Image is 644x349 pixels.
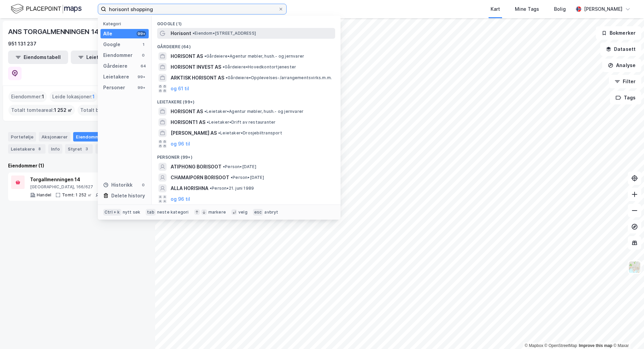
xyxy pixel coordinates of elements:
span: • [223,164,225,169]
div: Bolig [554,5,566,13]
div: Personer (99+) [152,149,341,161]
span: 1 252 ㎡ [54,106,72,114]
div: 3 [83,146,90,152]
div: tab [146,209,156,216]
div: Totalt byggareal : [78,105,143,116]
div: [PERSON_NAME] [584,5,622,13]
div: esc [253,209,263,216]
div: 1 [141,42,146,47]
span: HORISONT AS [171,107,203,116]
button: og 61 til [171,85,189,93]
span: • [223,64,225,69]
button: og 96 til [171,140,190,148]
button: Filter [609,75,641,88]
div: Torgallmenningen 14 [30,176,129,184]
div: velg [238,210,247,215]
span: HORISONT INVEST AS [171,63,221,71]
div: Personer [103,84,125,92]
div: nytt søk [123,210,141,215]
div: Totalt tomteareal : [8,105,75,116]
span: [PERSON_NAME] AS [171,129,217,137]
span: ATIPHONG BORISOOT [171,163,222,171]
span: HORISONT AS [171,52,203,60]
div: Kart [491,5,500,13]
div: Kategori [103,21,149,26]
button: Datasett [600,42,641,56]
span: Leietaker • Agentur møbler, hush.- og jernvarer [204,109,303,114]
div: 99+ [137,31,146,36]
div: Eiendommer (1) [8,162,147,170]
button: og 96 til [171,195,190,203]
span: • [204,54,206,59]
div: Google [103,40,120,49]
div: Historikk [103,181,133,189]
div: 951 131 237 [8,40,36,48]
div: 0 [141,182,146,188]
iframe: Chat Widget [610,317,644,349]
span: ARKTISK HORISONT AS [171,74,224,82]
div: Transaksjoner [95,144,142,154]
div: Delete history [111,192,145,200]
div: [GEOGRAPHIC_DATA], 166/627 [30,184,129,190]
span: 1 [42,93,44,101]
span: Person • [DATE] [223,164,256,169]
div: Eiendommer : [8,91,47,102]
div: 0 [141,53,146,58]
span: • [210,186,212,191]
div: Mine Tags [515,5,539,13]
span: • [218,130,220,135]
button: Eiendomstabell [8,51,68,64]
div: Leietakere [8,144,46,154]
span: Leietaker • Drosjebiltransport [218,130,282,136]
span: Gårdeiere • Agentur møbler, hush.- og jernvarer [204,54,304,59]
span: • [204,109,206,114]
div: Tomt: 1 252 ㎡ [62,192,92,198]
span: • [193,31,195,36]
div: Leietakere [103,73,129,81]
span: CHAMAIPORN BORISOOT [171,173,229,182]
div: neste kategori [157,210,189,215]
div: 99+ [137,74,146,80]
div: ANS TORGALMENNINGEN 14 HJEMMEL [8,26,133,37]
div: Styret [65,144,93,154]
span: Gårdeiere • Opplevelses-/arrangementsvirks.m.m. [226,75,332,81]
div: markere [208,210,226,215]
img: Z [628,261,641,274]
div: Leide lokasjoner : [50,91,97,102]
span: Person • [DATE] [231,175,264,180]
span: Person • 21. juni 1989 [210,186,254,191]
span: HORISONT1 AS [171,118,205,126]
div: 64 [141,63,146,69]
div: Ctrl + k [103,209,121,216]
span: 1 [92,93,95,101]
button: Tags [610,91,641,104]
div: 8 [36,146,43,152]
div: Handel [37,192,51,198]
span: Horisont [171,29,191,37]
a: Mapbox [525,343,543,348]
a: OpenStreetMap [545,343,577,348]
span: Gårdeiere • Hovedkontortjenester [223,64,296,70]
span: Eiendom • [STREET_ADDRESS] [193,31,256,36]
span: • [231,175,233,180]
span: • [207,120,209,125]
button: Analyse [602,59,641,72]
div: 99+ [137,85,146,90]
div: Info [48,144,62,154]
div: Leietakere (99+) [152,94,341,106]
div: Gårdeiere (64) [152,39,341,51]
div: Google (1) [152,16,341,28]
div: Portefølje [8,132,36,141]
input: Søk på adresse, matrikkel, gårdeiere, leietakere eller personer [106,4,278,14]
div: Alle [103,30,112,38]
div: Eiendommer [103,51,133,59]
a: Improve this map [579,343,612,348]
div: Aksjonærer [39,132,70,141]
span: ALLA HORISHNA [171,184,208,192]
span: Leietaker • Drift av restauranter [207,120,275,125]
img: logo.f888ab2527a4732fd821a326f86c7f29.svg [11,3,82,15]
div: Gårdeiere [103,62,127,70]
span: • [226,75,228,80]
button: Leietakertabell [71,51,131,64]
